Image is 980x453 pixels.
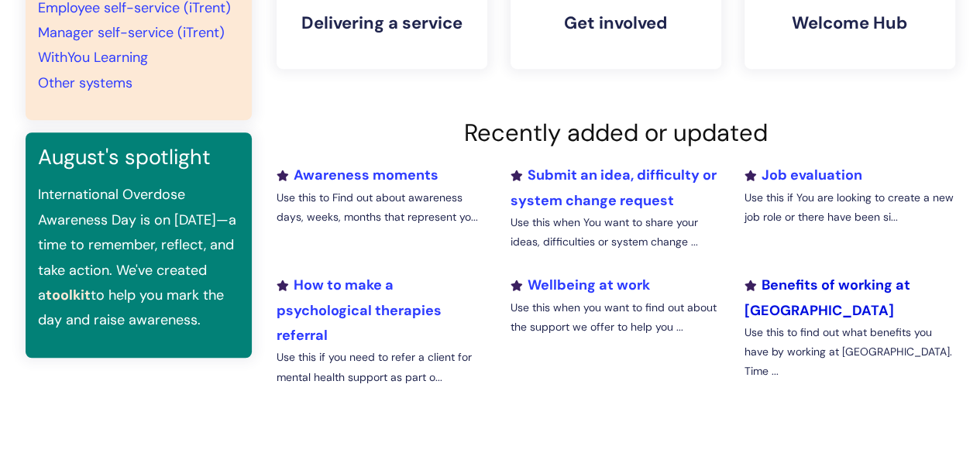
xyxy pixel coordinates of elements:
[38,48,148,67] a: WithYou Learning
[38,145,239,170] h3: August's spotlight
[510,276,649,294] a: Wellbeing at work
[744,166,861,184] a: Job evaluation
[277,188,487,227] p: Use this to Find out about awareness days, weeks, months that represent yo...
[510,298,720,337] p: Use this when you want to find out about the support we offer to help you ...
[277,118,955,147] h2: Recently added or updated
[46,286,91,304] a: toolkit
[38,74,132,92] a: Other systems
[744,276,910,319] a: Benefits of working at [GEOGRAPHIC_DATA]
[289,13,475,33] h4: Delivering a service
[277,166,438,184] a: Awareness moments
[510,213,720,252] p: Use this when You want to share your ideas, difficulties or system change ...
[744,188,954,227] p: Use this if You are looking to create a new job role or there have been si...
[744,323,954,382] p: Use this to find out what benefits you have by working at [GEOGRAPHIC_DATA]. Time ...
[277,348,487,386] p: Use this if you need to refer a client for mental health support as part o...
[510,166,716,209] a: Submit an idea, difficulty or system change request
[38,23,225,42] a: Manager self-service (iTrent)
[757,13,943,33] h4: Welcome Hub
[523,13,709,33] h4: Get involved
[38,182,239,332] p: International Overdose Awareness Day is on [DATE]—a time to remember, reflect, and take action. W...
[277,276,442,345] a: How to make a psychological therapies referral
